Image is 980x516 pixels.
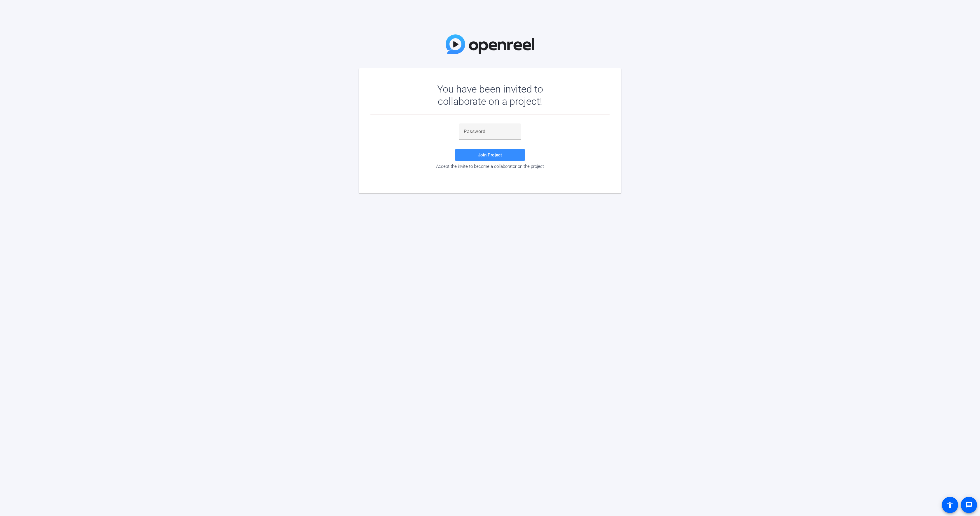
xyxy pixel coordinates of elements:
mat-icon: accessibility [946,501,953,508]
input: Password [464,128,516,135]
div: Accept the invite to become a collaborator on the project [370,164,610,169]
mat-icon: message [965,501,972,508]
img: OpenReel Logo [446,34,534,54]
div: You have been invited to collaborate on a project! [420,83,560,107]
span: Join Project [478,152,502,158]
button: Join Project [455,149,525,161]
